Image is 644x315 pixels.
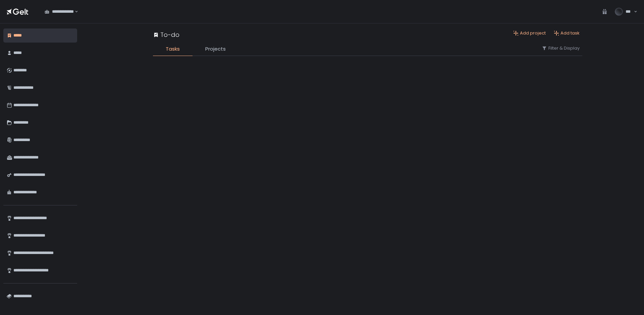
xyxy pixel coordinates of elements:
button: Add task [554,30,580,36]
button: Filter & Display [542,45,580,51]
div: Search for option [40,5,78,19]
button: Add project [513,30,546,36]
div: To-do [153,30,179,39]
span: Projects [205,45,226,53]
span: Tasks [166,45,180,53]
